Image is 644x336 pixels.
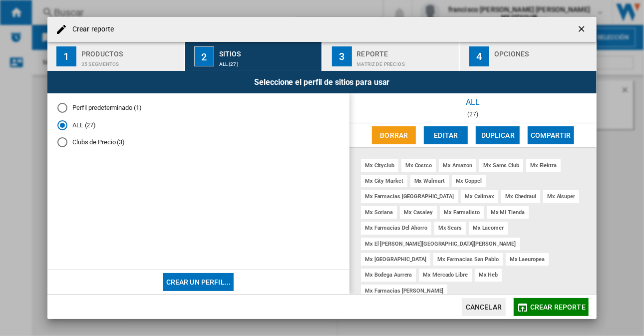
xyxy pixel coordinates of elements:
div: mx amazon [439,159,476,172]
div: mx farmacias san pablo [433,253,503,266]
div: ALL (27) [219,56,318,67]
div: mx sams club [479,159,523,172]
md-radio-button: Perfil predeterminado (1) [57,103,339,113]
md-radio-button: Clubs de Precio (3) [57,138,339,147]
span: Crear reporte [530,303,586,311]
div: mx farmacias [GEOGRAPHIC_DATA] [361,190,458,203]
div: 2 [194,46,214,66]
button: Duplicar [476,126,520,144]
div: mx chedraui [501,190,540,203]
div: ALL [349,93,597,111]
div: mx el [PERSON_NAME][GEOGRAPHIC_DATA][PERSON_NAME] [361,238,520,250]
button: 1 Productos 35 segmentos [47,42,185,71]
div: Productos [81,46,180,56]
div: mx mercado libre [419,269,471,281]
div: (27) [349,111,597,118]
div: mx bodega aurrera [361,269,416,281]
div: mx farmacias [PERSON_NAME] [361,285,447,297]
div: 35 segmentos [81,56,180,67]
button: 3 Reporte Matriz de precios [323,42,460,71]
button: 2 Sitios ALL (27) [185,42,322,71]
div: 4 [469,46,489,66]
ng-md-icon: getI18NText('BUTTONS.CLOSE_DIALOG') [577,24,589,36]
button: Editar [424,126,468,144]
button: Cancelar [462,298,506,316]
div: mx mi tienda [487,206,529,219]
div: mx sears [434,222,466,234]
div: mx calimax [461,190,498,203]
md-radio-button: ALL (27) [57,120,339,130]
div: 3 [332,46,352,66]
div: mx farmalisto [440,206,484,219]
div: mx heb [475,269,502,281]
h4: Crear reporte [67,24,114,34]
div: mx farmacias del ahorro [361,222,431,234]
div: mx [GEOGRAPHIC_DATA] [361,253,430,266]
div: mx soriana [361,206,397,219]
div: mx costco [401,159,436,172]
div: mx cityclub [361,159,398,172]
div: mx elektra [526,159,561,172]
button: Compartir [528,126,574,144]
div: Opciones [494,46,593,56]
div: Sitios [219,46,318,56]
div: Seleccione el perfil de sitios para usar [47,71,597,93]
div: mx city market [361,175,407,187]
div: mx laeuropea [506,253,549,266]
div: mx coppel [452,175,486,187]
div: Matriz de precios [357,56,455,67]
div: mx alsuper [543,190,579,203]
button: getI18NText('BUTTONS.CLOSE_DIALOG') [573,19,593,39]
button: 4 Opciones [460,42,597,71]
div: mx walmart [410,175,449,187]
button: Crear un perfil... [163,273,234,291]
div: Reporte [357,46,455,56]
button: Crear reporte [514,298,589,316]
button: Borrar [372,126,416,144]
div: mx casaley [400,206,437,219]
div: mx lacomer [469,222,508,234]
div: 1 [56,46,76,66]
